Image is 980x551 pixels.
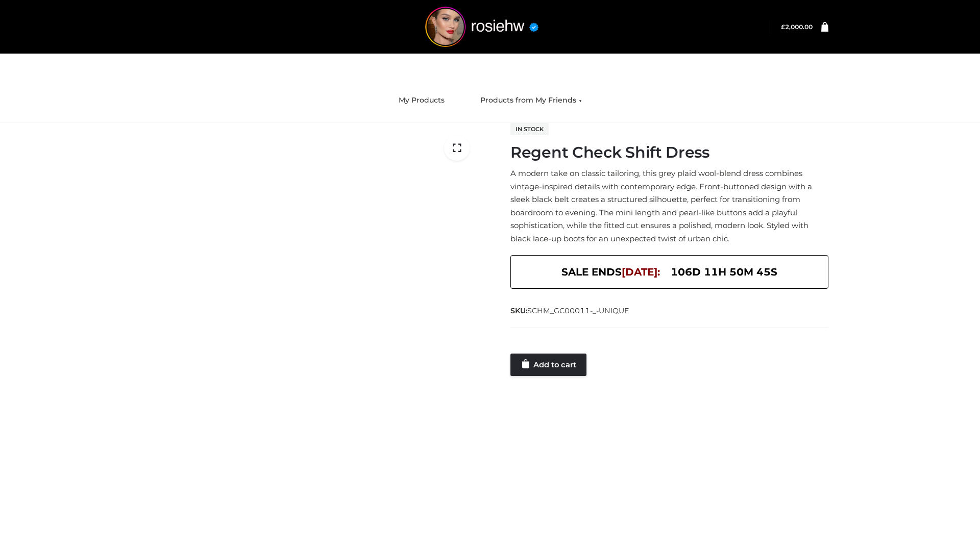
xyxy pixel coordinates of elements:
[510,305,630,317] span: SKU:
[781,23,813,31] a: £2,000.00
[473,89,590,112] a: Products from My Friends
[781,23,813,31] bdi: 2,000.00
[622,266,660,278] span: [DATE]:
[671,263,777,281] span: 106d 11h 50m 45s
[510,123,549,135] span: In stock
[510,255,828,289] div: SALE ENDS
[510,143,828,162] h1: Regent Check Shift Dress
[405,7,558,47] img: rosiehw
[391,89,452,112] a: My Products
[510,167,828,245] p: A modern take on classic tailoring, this grey plaid wool-blend dress combines vintage-inspired de...
[527,306,629,315] span: SCHM_GC00011-_-UNIQUE
[510,354,586,376] a: Add to cart
[781,23,785,31] span: £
